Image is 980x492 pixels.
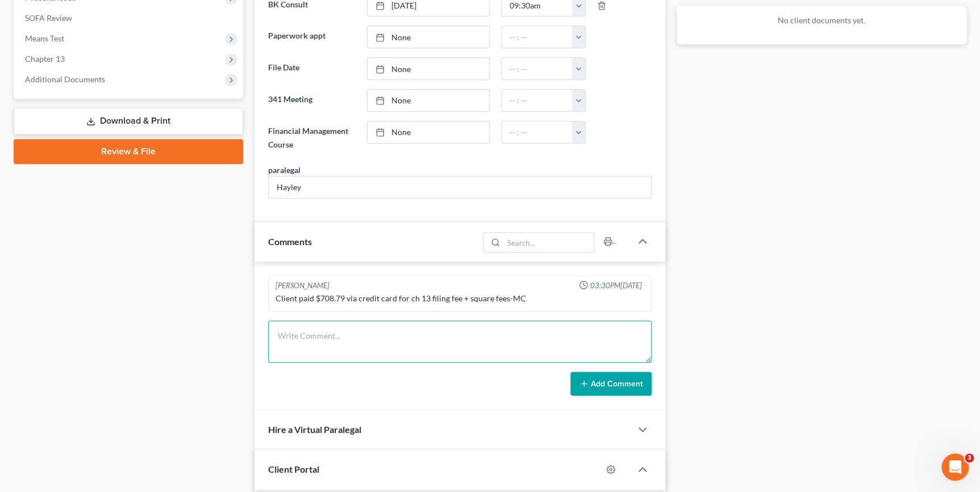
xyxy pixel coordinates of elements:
span: Means Test [25,33,64,43]
label: Financial Management Course [262,121,361,155]
input: Search... [503,233,594,252]
div: [PERSON_NAME] [276,280,330,291]
input: -- : -- [502,90,573,111]
a: None [368,90,489,111]
span: Additional Documents [25,74,105,84]
span: Hire a Virtual Paralegal [268,424,361,435]
span: 3 [965,453,974,462]
label: 341 Meeting [262,89,361,112]
a: None [368,26,489,48]
span: Comments [268,236,312,247]
label: File Date [262,57,361,80]
span: SOFA Review [25,13,72,23]
input: -- : -- [502,58,573,79]
span: Client Portal [268,464,319,474]
input: -- [269,176,650,198]
a: SOFA Review [16,8,243,28]
span: Chapter 13 [25,54,65,64]
label: Paperwork appt [262,26,361,48]
iframe: Intercom live chat [941,453,969,481]
div: Client paid $708.79 via credit card for ch 13 filing fee + square fees-MC [276,293,644,304]
button: Add Comment [570,372,652,396]
a: Review & File [14,139,243,164]
a: None [368,121,489,143]
p: No client documents yet. [686,15,957,26]
a: Download & Print [14,108,243,134]
div: paralegal [268,164,301,176]
span: 03:30PM[DATE] [590,280,642,291]
input: -- : -- [502,26,573,48]
input: -- : -- [502,121,573,143]
a: None [368,58,489,79]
